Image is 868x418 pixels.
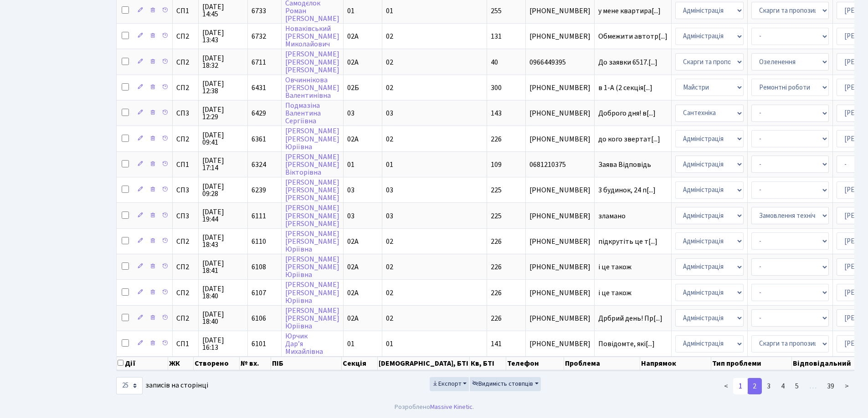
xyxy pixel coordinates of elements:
[202,131,244,146] span: [DATE] 09:41
[347,6,354,16] span: 01
[733,378,748,394] a: 1
[252,237,266,247] span: 6110
[598,313,663,323] span: Дрбрий день! Пр[...]
[285,152,339,177] a: [PERSON_NAME][PERSON_NAME]Вікторівна
[202,80,244,95] span: [DATE] 12:38
[386,108,393,118] span: 03
[529,238,591,245] span: [PHONE_NUMBER]
[529,110,591,117] span: [PHONE_NUMBER]
[252,6,266,16] span: 6733
[491,108,502,118] span: 143
[386,262,393,272] span: 02
[347,31,359,41] span: 02А
[711,357,792,370] th: Тип проблеми
[386,6,393,16] span: 01
[386,288,393,298] span: 02
[529,289,591,297] span: [PHONE_NUMBER]
[491,288,502,298] span: 226
[598,57,657,67] span: До заявки 6517.[...]
[529,186,591,194] span: [PHONE_NUMBER]
[491,237,502,247] span: 226
[470,377,541,391] button: Видимість стовпців
[529,212,591,220] span: [PHONE_NUMBER]
[285,75,339,101] a: Овчиннікова[PERSON_NAME]Валентинівна
[252,31,266,41] span: 6732
[176,161,195,168] span: СП1
[529,315,591,322] span: [PHONE_NUMBER]
[529,59,591,66] span: 0966449395
[176,186,195,194] span: СП3
[472,379,533,388] span: Видимість стовпців
[790,378,804,394] a: 5
[176,289,195,297] span: СП2
[202,29,244,44] span: [DATE] 13:43
[529,263,591,271] span: [PHONE_NUMBER]
[202,311,244,325] span: [DATE] 18:40
[640,357,711,370] th: Напрямок
[202,260,244,274] span: [DATE] 18:41
[491,262,502,272] span: 226
[176,340,195,347] span: СП1
[529,7,591,15] span: [PHONE_NUMBER]
[491,83,502,93] span: 300
[342,357,378,370] th: Секція
[252,83,266,93] span: 6431
[285,203,339,229] a: [PERSON_NAME][PERSON_NAME][PERSON_NAME]
[386,83,393,93] span: 02
[386,134,393,144] span: 02
[252,339,266,349] span: 6101
[176,84,195,91] span: СП2
[176,136,195,143] span: СП2
[347,262,359,272] span: 02А
[285,229,339,254] a: [PERSON_NAME][PERSON_NAME]Юріївна
[598,185,656,195] span: 3 будинок, 24 п[...]
[176,110,195,117] span: СП3
[430,402,473,412] a: Massive Kinetic
[176,263,195,271] span: СП2
[529,161,591,168] span: 0681210375
[598,83,652,93] span: в 1-А (2 секція[...]
[347,83,359,93] span: 02Б
[386,185,393,195] span: 03
[202,106,244,121] span: [DATE] 12:29
[285,177,339,203] a: [PERSON_NAME][PERSON_NAME][PERSON_NAME]
[285,101,321,126] a: ПодмазінаВалентинаСергіївна
[116,377,143,394] select: записів на сторінці
[491,31,502,41] span: 131
[529,33,591,40] span: [PHONE_NUMBER]
[491,160,502,170] span: 109
[176,33,195,40] span: СП2
[386,313,393,323] span: 02
[598,237,657,247] span: підкрутіть це т[...]
[202,208,244,223] span: [DATE] 19:44
[347,108,354,118] span: 03
[252,57,266,67] span: 6711
[432,379,462,388] span: Експорт
[176,315,195,322] span: СП2
[271,357,342,370] th: ПІБ
[598,31,668,41] span: Обмежити автотр[...]
[194,357,240,370] th: Створено
[252,288,266,298] span: 6107
[491,339,502,349] span: 141
[386,339,393,349] span: 01
[747,378,762,394] a: 2
[839,378,854,394] a: >
[506,357,565,370] th: Телефон
[285,280,339,306] a: [PERSON_NAME][PERSON_NAME]Юріївна
[529,340,591,347] span: [PHONE_NUMBER]
[529,84,591,91] span: [PHONE_NUMBER]
[285,306,339,331] a: [PERSON_NAME][PERSON_NAME]Юріївна
[117,357,168,370] th: Дії
[347,288,359,298] span: 02А
[347,237,359,247] span: 02А
[386,237,393,247] span: 02
[598,339,655,349] span: Повідомте, які[...]
[347,339,354,349] span: 01
[822,378,840,394] a: 39
[598,134,660,144] span: до кого звертат[...]
[776,378,790,394] a: 4
[202,183,244,197] span: [DATE] 09:28
[386,31,393,41] span: 02
[598,161,668,168] span: Заява Відповідь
